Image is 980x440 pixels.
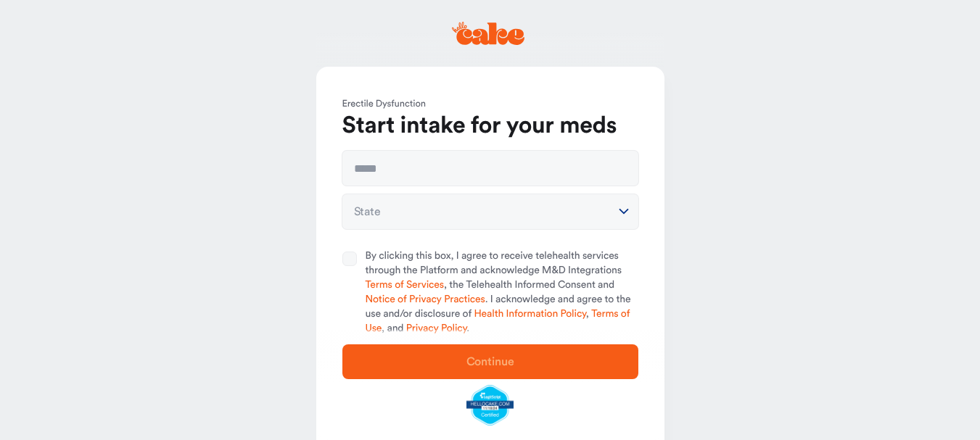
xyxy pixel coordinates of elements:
[342,252,357,266] button: By clicking this box, I agree to receive telehealth services through the Platform and acknowledge...
[342,112,638,141] h1: Start intake for your meds
[406,323,466,333] a: Privacy Policy
[466,385,514,426] img: legit-script-certified.png
[466,356,514,368] span: Continue
[366,280,444,290] a: Terms of Services
[366,294,485,304] a: Notice of Privacy Practices
[474,309,585,319] a: Health Information Policy
[342,344,638,379] button: Continue
[366,249,638,336] span: By clicking this box, I agree to receive telehealth services through the Platform and acknowledge...
[342,97,638,112] div: Erectile Dysfunction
